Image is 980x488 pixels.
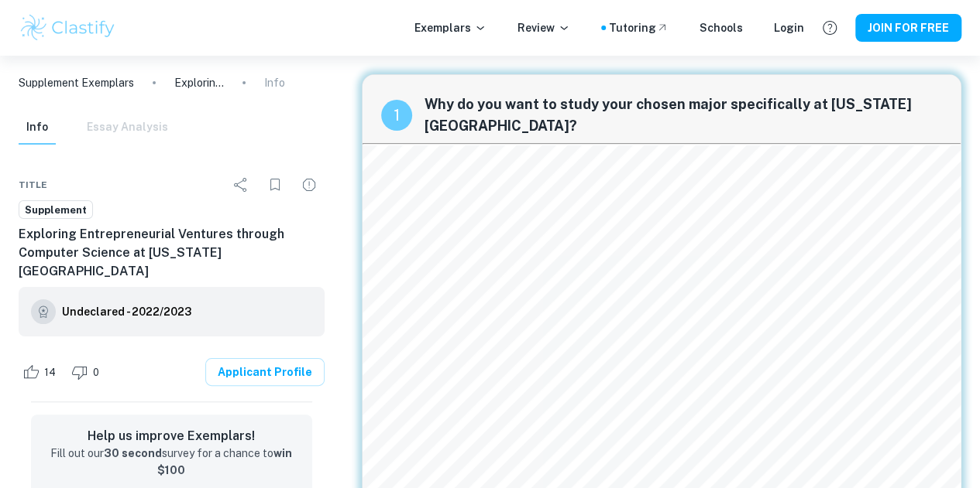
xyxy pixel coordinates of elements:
a: Undeclared - 2022/2023 [62,299,191,324]
a: Schools [700,19,743,36]
p: Info [264,74,285,91]
div: Dislike [67,360,108,384]
p: Exploring Entrepreneurial Ventures through Computer Science at [US_STATE][GEOGRAPHIC_DATA] [174,74,224,91]
h6: Help us improve Exemplars! [43,427,300,445]
span: Why do you want to study your chosen major specifically at [US_STATE][GEOGRAPHIC_DATA]? [425,94,942,137]
a: Login [774,19,804,36]
p: Fill out our survey for a chance to [43,445,300,479]
span: 0 [84,365,108,381]
button: Help and Feedback [817,15,843,41]
span: Supplement [19,203,92,218]
img: Clastify logo [19,12,117,43]
span: Title [19,178,47,192]
p: Exemplars [414,19,487,36]
p: Review [518,19,570,36]
strong: 30 second [104,447,162,459]
a: Supplement [19,200,93,220]
div: recipe [381,100,412,131]
button: JOIN FOR FREE [855,14,961,42]
span: 14 [36,365,64,381]
a: Tutoring [609,19,669,36]
div: Report issue [294,169,325,200]
a: Applicant Profile [205,358,325,386]
div: Like [19,360,64,384]
div: Share [225,169,256,200]
div: Bookmark [260,169,291,200]
a: Supplement Exemplars [19,74,134,91]
button: Info [19,111,56,145]
h6: Undeclared - 2022/2023 [62,303,191,320]
h6: Exploring Entrepreneurial Ventures through Computer Science at [US_STATE][GEOGRAPHIC_DATA] [19,225,325,281]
